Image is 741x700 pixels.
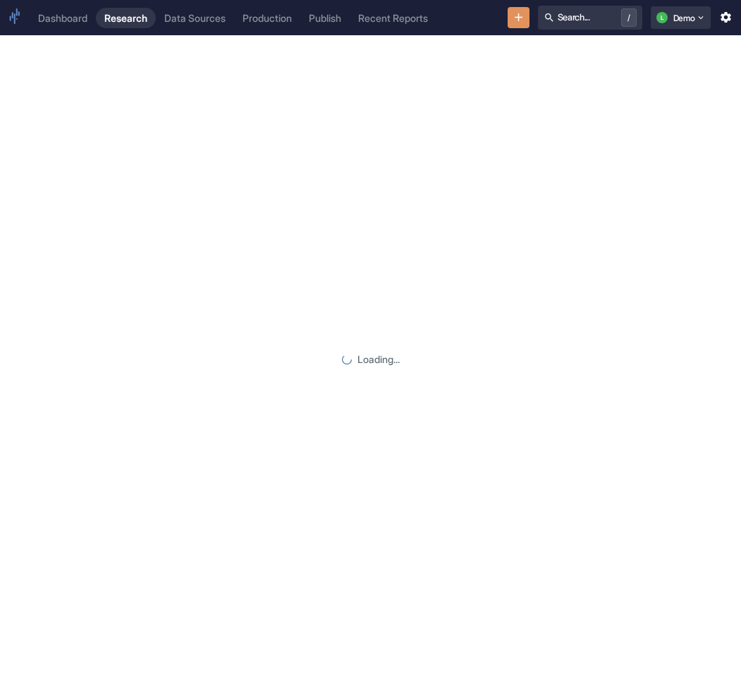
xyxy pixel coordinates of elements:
button: Search.../ [538,6,642,30]
div: Production [243,12,292,24]
a: Data Sources [156,8,234,28]
div: Publish [309,12,341,24]
div: Data Sources [164,12,226,24]
a: Research [96,8,156,28]
button: New Resource [508,7,529,29]
div: L [656,12,668,23]
div: Research [104,12,147,24]
a: Publish [300,8,350,28]
button: LDemo [651,6,711,29]
a: Dashboard [30,8,96,28]
a: Recent Reports [350,8,436,28]
a: Production [234,8,300,28]
div: Dashboard [38,12,87,24]
div: Recent Reports [358,12,428,24]
p: Loading... [357,352,400,367]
